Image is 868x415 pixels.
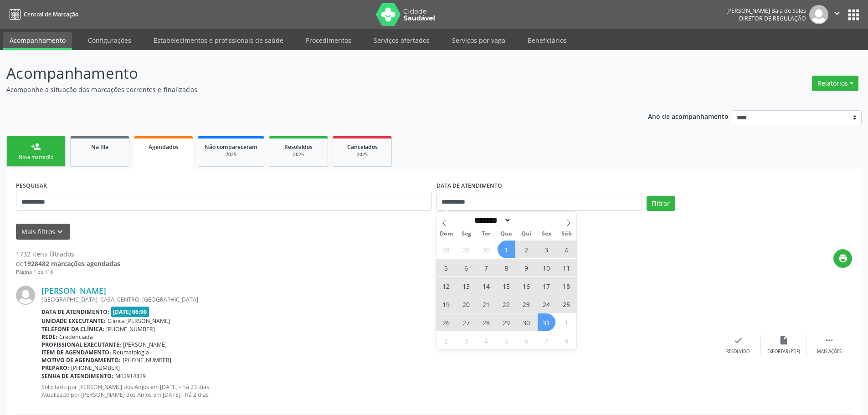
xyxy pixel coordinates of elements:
[726,348,750,355] div: Resolvido
[518,277,535,295] span: Outubro 16, 2025
[478,277,495,295] span: Outubro 14, 2025
[538,295,555,313] span: Outubro 24, 2025
[511,215,541,225] input: Year
[498,277,515,295] span: Outubro 15, 2025
[538,241,555,258] span: Outubro 3, 2025
[6,62,605,85] p: Acompanhamento
[817,348,842,355] div: Mais ações
[123,341,167,348] span: [PERSON_NAME]
[31,142,41,152] div: person_add
[648,110,729,122] p: Ano de acompanhamento
[498,332,515,349] span: Novembro 5, 2025
[367,32,436,48] a: Serviços ofertados
[437,277,455,295] span: Outubro 12, 2025
[437,313,455,331] span: Outubro 26, 2025
[41,308,109,316] b: Data de atendimento:
[108,317,170,325] span: Clinica [PERSON_NAME]
[437,179,502,193] label: DATA DE ATENDIMENTO
[556,231,576,237] span: Sáb
[16,286,35,305] img: img
[91,143,108,151] span: Na fila
[147,32,290,48] a: Estabelecimentos e profissionais de saúde
[446,32,512,48] a: Serviços por vaga
[767,348,800,355] div: Exportar (PDF)
[832,8,842,18] i: 
[518,295,535,313] span: Outubro 23, 2025
[6,85,605,94] p: Acompanhe a situação das marcações correntes e finalizadas
[558,332,575,349] span: Novembro 8, 2025
[457,295,475,313] span: Outubro 20, 2025
[299,32,358,48] a: Procedimentos
[347,143,378,151] span: Cancelados
[538,332,555,349] span: Novembro 7, 2025
[457,277,475,295] span: Outubro 13, 2025
[16,268,120,276] div: Página 1 de 116
[24,10,78,18] span: Central de Marcação
[41,372,113,380] b: Senha de atendimento:
[518,259,535,277] span: Outubro 9, 2025
[498,259,515,277] span: Outubro 8, 2025
[106,325,155,333] span: [PHONE_NUMBER]
[71,364,120,372] span: [PHONE_NUMBER]
[457,259,475,277] span: Outubro 6, 2025
[846,7,862,23] button: apps
[41,356,121,364] b: Motivo de agendamento:
[149,143,179,151] span: Agendados
[16,224,70,240] button: Mais filtroskeyboard_arrow_down
[516,231,536,237] span: Qui
[41,383,715,399] p: Solicitado por [PERSON_NAME] dos Anjos em [DATE] - há 23 dias Atualizado por [PERSON_NAME] dos An...
[437,295,455,313] span: Outubro 19, 2025
[457,332,475,349] span: Novembro 3, 2025
[558,259,575,277] span: Outubro 11, 2025
[478,332,495,349] span: Novembro 4, 2025
[437,332,455,349] span: Novembro 2, 2025
[41,317,106,325] b: Unidade executante:
[518,241,535,258] span: Outubro 2, 2025
[41,364,69,372] b: Preparo:
[478,259,495,277] span: Outubro 7, 2025
[111,307,149,317] span: [DATE] 06:00
[3,32,72,50] a: Acompanhamento
[478,295,495,313] span: Outubro 21, 2025
[55,227,65,237] i: keyboard_arrow_down
[496,231,516,237] span: Qua
[41,286,106,296] a: [PERSON_NAME]
[276,151,321,158] div: 2025
[41,341,121,348] b: Profissional executante:
[733,335,743,345] i: check
[205,143,257,151] span: Não compareceram
[726,7,806,15] div: [PERSON_NAME] Baia de Sales
[437,241,455,258] span: Setembro 28, 2025
[13,154,59,161] div: Nova marcação
[809,5,828,24] img: img
[41,296,715,303] div: [GEOGRAPHIC_DATA], CASA, CENTRO, [GEOGRAPHIC_DATA]
[59,333,93,341] span: Credenciada
[457,313,475,331] span: Outubro 27, 2025
[476,231,496,237] span: Ter
[498,241,515,258] span: Outubro 1, 2025
[472,215,512,225] select: Month
[16,179,47,193] label: PESQUISAR
[284,143,313,151] span: Resolvidos
[558,295,575,313] span: Outubro 25, 2025
[16,259,120,268] div: de
[498,313,515,331] span: Outubro 29, 2025
[205,151,257,158] div: 2025
[558,277,575,295] span: Outubro 18, 2025
[521,32,573,48] a: Beneficiários
[437,231,457,237] span: Dom
[24,259,120,268] strong: 1928482 marcações agendadas
[538,277,555,295] span: Outubro 17, 2025
[115,372,146,380] span: M02914829
[478,241,495,258] span: Setembro 30, 2025
[123,356,171,364] span: [PHONE_NUMBER]
[41,333,57,341] b: Rede:
[824,335,834,345] i: 
[6,7,78,22] a: Central de Marcação
[647,196,675,211] button: Filtrar
[457,241,475,258] span: Setembro 29, 2025
[536,231,556,237] span: Sex
[339,151,385,158] div: 2025
[558,241,575,258] span: Outubro 4, 2025
[456,231,476,237] span: Seg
